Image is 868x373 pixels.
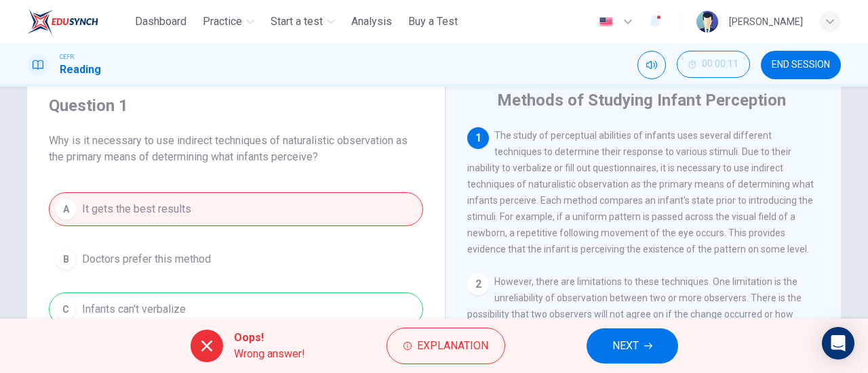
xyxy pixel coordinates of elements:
button: NEXT [587,328,678,364]
img: ELTC logo [27,8,98,35]
span: 00:00:11 [702,59,738,70]
span: NEXT [612,336,639,355]
div: 1 [467,127,489,149]
button: Buy a Test [403,9,463,34]
img: en [597,17,614,27]
span: Practice [203,14,242,30]
button: Practice [197,9,260,34]
span: Dashboard [135,14,186,30]
h4: Methods of Studying Infant Perception [497,89,786,111]
span: Explanation [417,336,488,355]
div: Hide [677,51,750,79]
span: Start a test [271,14,323,30]
span: END SESSION [772,60,830,70]
span: Oops! [234,330,305,346]
h4: Question 1 [49,95,423,116]
div: Open Intercom Messenger [822,327,854,359]
span: Why is it necessary to use indirect techniques of naturalistic observation as the primary means o... [49,133,423,165]
div: [PERSON_NAME] [729,14,803,30]
button: Dashboard [130,9,192,34]
button: 00:00:11 [677,51,750,78]
div: 2 [467,273,489,295]
span: Analysis [351,14,392,30]
button: Analysis [346,9,397,34]
button: Start a test [265,9,340,34]
span: CEFR [60,52,74,62]
div: Mute [637,51,666,79]
span: Buy a Test [408,14,458,30]
span: The study of perceptual abilities of infants uses several different techniques to determine their... [467,130,814,255]
button: END SESSION [761,51,841,79]
button: Explanation [387,328,505,364]
a: ELTC logo [27,8,130,35]
img: Profile picture [696,11,718,32]
span: Wrong answer! [234,346,305,362]
h1: Reading [60,62,101,78]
